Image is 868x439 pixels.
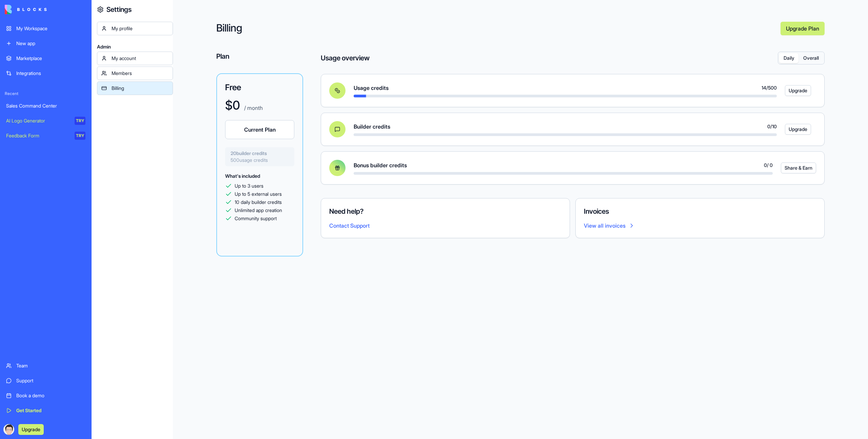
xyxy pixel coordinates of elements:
a: Upgrade Plan [781,22,825,35]
div: Get Started [16,407,85,414]
button: Overall [798,53,823,63]
a: Upgrade [785,85,808,96]
a: Marketplace [2,52,90,65]
button: Contact Support [329,222,370,230]
button: Upgrade [18,424,44,435]
button: Share & Earn [781,163,816,173]
h4: Plan [216,52,303,61]
div: AI Logo Generator [6,117,70,124]
span: Recent [2,91,90,96]
button: Current Plan [225,120,294,139]
span: 10 daily builder credits [235,199,282,206]
p: / month [243,104,263,112]
a: Integrations [2,66,90,80]
div: TRY [75,117,85,125]
div: TRY [75,132,85,140]
a: Upgrade [18,426,44,433]
div: My Workspace [16,25,85,32]
a: Billing [97,81,173,95]
img: ACg8ocKlUbKIjLLxrAtg2vOX4pfkEzqiNq2uhTAsVpp_A97lSQMlgb6URg=s96-c [3,424,14,435]
div: Support [16,377,85,384]
span: 0 / 10 [767,123,777,130]
a: Team [2,359,90,373]
a: Get Started [2,404,90,417]
span: 14 / 500 [762,84,777,91]
div: Feedback Form [6,132,70,139]
h2: Billing [216,22,775,35]
a: Upgrade [785,124,808,135]
div: Members [112,70,169,77]
div: Billing [112,85,169,92]
a: My profile [97,22,173,35]
span: 0 / 0 [764,162,773,169]
div: Marketplace [16,55,85,62]
button: Upgrade [785,124,811,135]
div: Integrations [16,70,85,77]
div: New app [16,40,85,47]
h3: Free [225,82,294,93]
h4: Need help? [329,207,561,216]
div: Team [16,362,85,369]
h4: Usage overview [321,53,370,63]
img: logo [5,5,47,14]
button: Daily [779,53,798,63]
a: My Workspace [2,22,90,35]
a: My account [97,52,173,65]
span: Community support [235,215,277,222]
span: What's included [225,173,260,179]
a: Members [97,66,173,80]
span: Bonus builder credits [354,161,407,169]
a: AI Logo GeneratorTRY [2,114,90,128]
h4: Settings [106,5,132,14]
h4: Invoices [584,207,816,216]
button: Upgrade [785,85,811,96]
a: New app [2,37,90,50]
a: Book a demo [2,389,90,402]
h1: $ 0 [225,98,240,112]
div: Book a demo [16,392,85,399]
span: 500 usage credits [231,157,289,164]
span: Unlimited app creation [235,207,282,214]
a: Support [2,374,90,387]
div: Sales Command Center [6,102,85,109]
div: My account [112,55,169,62]
span: Up to 5 external users [235,191,282,197]
a: Free$0 / monthCurrent Plan20builder credits500usage creditsWhat's includedUp to 3 usersUp to 5 ex... [216,73,303,256]
span: Usage credits [354,84,389,92]
div: My profile [112,25,169,32]
a: Feedback FormTRY [2,129,90,142]
a: View all invoices [584,222,816,230]
span: Admin [97,43,173,50]
a: Sales Command Center [2,99,90,113]
span: 20 builder credits [231,150,289,157]
span: Up to 3 users [235,183,263,189]
span: Builder credits [354,122,390,131]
